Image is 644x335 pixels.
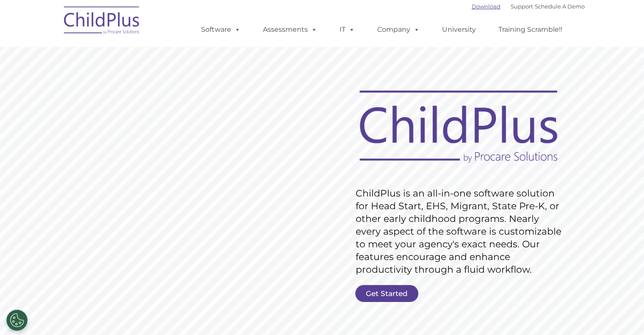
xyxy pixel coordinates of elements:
[535,3,585,10] a: Schedule A Demo
[193,21,249,38] a: Software
[490,21,571,38] a: Training Scramble!!
[511,3,533,10] a: Support
[254,21,326,38] a: Assessments
[331,21,363,38] a: IT
[472,3,500,10] a: Download
[434,21,484,38] a: University
[6,310,28,331] button: Cookies Settings
[355,285,418,302] a: Get Started
[369,21,428,38] a: Company
[356,187,566,276] rs-layer: ChildPlus is an all-in-one software solution for Head Start, EHS, Migrant, State Pre-K, or other ...
[60,0,144,43] img: ChildPlus by Procare Solutions
[506,244,644,335] iframe: Chat Widget
[472,3,585,10] font: |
